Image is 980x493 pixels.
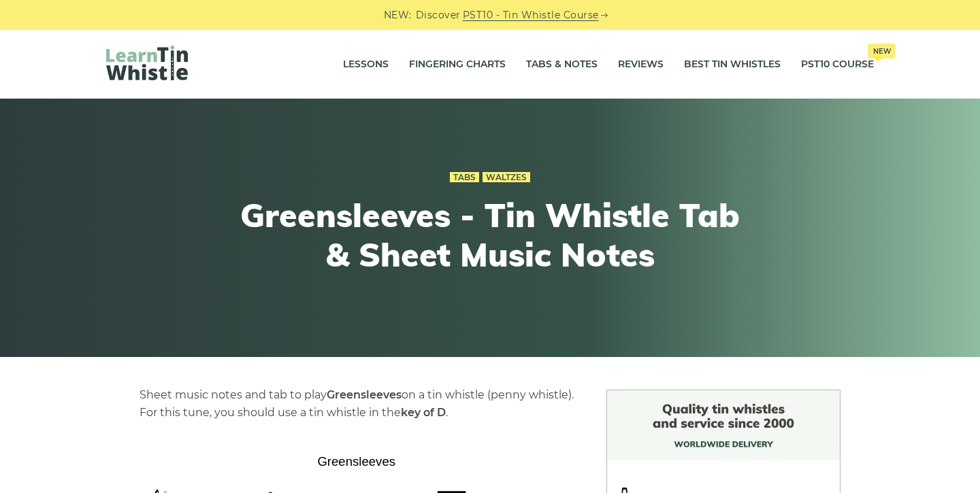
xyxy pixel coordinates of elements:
[618,48,664,82] a: Reviews
[526,48,598,82] a: Tabs & Notes
[343,48,389,82] a: Lessons
[327,388,402,401] strong: Greensleeves
[401,406,446,419] strong: key of D
[868,44,896,58] span: New
[140,386,574,422] p: Sheet music notes and tab to play on a tin whistle (penny whistle). For this tune, you should use...
[450,172,479,183] a: Tabs
[240,196,740,274] h1: Greensleeves - Tin Whistle Tab & Sheet Music Notes
[409,48,506,82] a: Fingering Charts
[106,46,188,80] img: LearnTinWhistle.com
[684,48,781,82] a: Best Tin Whistles
[483,172,530,183] a: Waltzes
[801,48,874,82] a: PST10 CourseNew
